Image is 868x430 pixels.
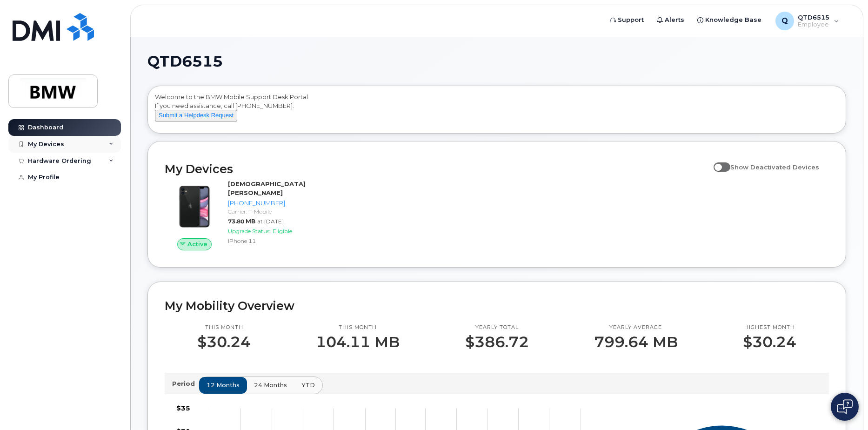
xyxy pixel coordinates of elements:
[837,399,853,414] img: Open chat
[155,93,839,130] div: Welcome to the BMW Mobile Support Desk Portal If you need assistance, call [PHONE_NUMBER].
[465,324,529,331] p: Yearly total
[257,218,284,225] span: at [DATE]
[197,324,251,331] p: This month
[301,381,315,390] span: YTD
[165,180,322,250] a: Active[DEMOGRAPHIC_DATA][PERSON_NAME][PHONE_NUMBER]Carrier: T-Mobile73.80 MBat [DATE]Upgrade Stat...
[273,228,292,235] span: Eligible
[155,111,237,119] a: Submit a Helpdesk Request
[730,163,819,171] span: Show Deactivated Devices
[316,324,400,331] p: This month
[155,110,237,121] button: Submit a Helpdesk Request
[228,228,271,235] span: Upgrade Status:
[172,379,199,388] p: Period
[197,334,251,350] p: $30.24
[228,199,319,208] div: [PHONE_NUMBER]
[147,54,223,68] span: QTD6515
[743,334,796,350] p: $30.24
[172,184,217,229] img: iPhone_11.jpg
[228,208,319,215] div: Carrier: T-Mobile
[465,334,529,350] p: $386.72
[176,404,190,412] tspan: $35
[228,218,255,225] span: 73.80 MB
[228,180,306,196] strong: [DEMOGRAPHIC_DATA][PERSON_NAME]
[187,240,207,249] span: Active
[165,299,829,313] h2: My Mobility Overview
[594,324,678,331] p: Yearly average
[165,162,709,176] h2: My Devices
[254,381,287,390] span: 24 months
[594,334,678,350] p: 799.64 MB
[714,158,721,166] input: Show Deactivated Devices
[316,334,400,350] p: 104.11 MB
[743,324,796,331] p: Highest month
[228,237,319,245] div: iPhone 11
